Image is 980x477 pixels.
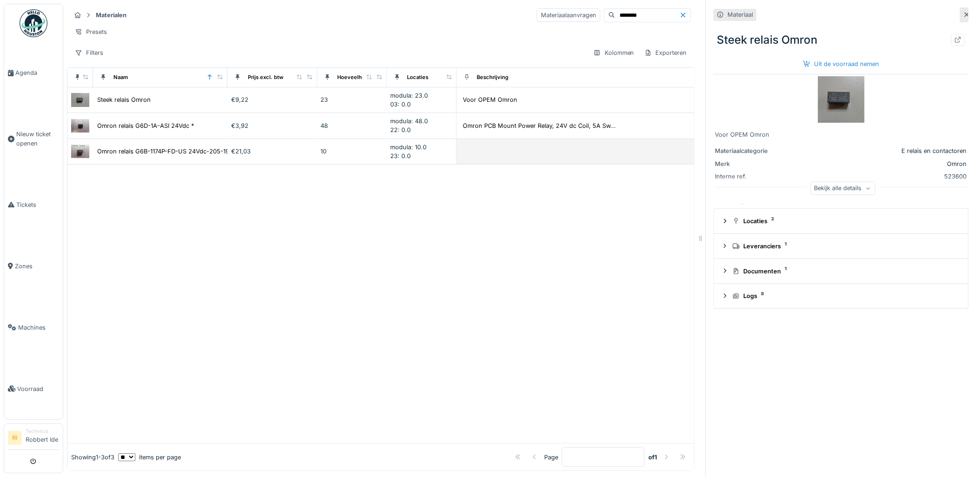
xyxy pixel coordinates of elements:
[407,73,429,81] div: Locaties
[733,242,957,251] div: Leveranciers
[118,453,181,462] div: items per page
[92,11,130,20] strong: Materialen
[71,119,89,132] img: Omron relais G6D-1A-ASI 24Vdc *
[800,58,883,70] div: Uit de voorraad nemen
[718,238,965,255] summary: Leveranciers1
[789,146,967,155] div: E relais en contactoren
[4,174,63,235] a: Tickets
[589,46,639,60] div: Kolommen
[321,147,383,156] div: 10
[71,453,114,462] div: Showing 1 - 3 of 3
[4,358,63,419] a: Voorraad
[715,159,785,168] div: Merk
[391,144,427,151] span: modula: 10.0
[733,217,957,225] div: Locaties
[231,147,313,156] div: €21,03
[391,101,411,108] span: 03: 0.0
[113,73,128,81] div: Naam
[97,147,237,156] div: Omron relais G6B-1174P-FD-US 24Vdc-205-1944
[648,453,657,462] strong: of 1
[733,291,957,300] div: Logs
[71,25,111,39] div: Presets
[544,453,558,462] div: Page
[338,73,370,81] div: Hoeveelheid
[789,172,967,181] div: 523600
[20,9,47,37] img: Badge_color-CXgf-gQk.svg
[728,10,753,19] div: Materiaal
[18,323,59,332] span: Machines
[391,152,411,159] span: 23: 0.0
[715,130,967,139] div: Voor OPEM Omron
[733,267,957,276] div: Documenten
[97,121,194,130] div: Omron relais G6D-1A-ASI 24Vdc *
[26,428,59,435] div: Technicus
[15,68,59,77] span: Agenda
[26,428,59,448] li: Robbert Ide
[231,121,313,130] div: €3,92
[4,42,63,104] a: Agenda
[4,104,63,174] a: Nieuw ticket openen
[248,73,283,81] div: Prijs excl. btw
[8,428,59,450] a: RI TechnicusRobbert Ide
[71,46,107,60] div: Filters
[391,118,428,125] span: modula: 48.0
[97,95,151,104] div: Steek relais Omron
[391,126,411,133] span: 22: 0.0
[16,130,59,147] span: Nieuw ticket openen
[4,297,63,358] a: Machines
[231,95,313,104] div: €9,22
[718,212,965,230] summary: Locaties2
[640,46,691,60] div: Exporteren
[15,262,59,271] span: Zones
[4,235,63,297] a: Zones
[463,121,616,130] div: Omron PCB Mount Power Relay, 24V dc Coil, 5A Sw...
[463,95,518,104] div: Voor OPEM Omron
[537,8,600,22] div: Materiaalaanvragen
[715,146,785,155] div: Materiaalcategorie
[715,172,785,181] div: Interne ref.
[71,145,89,158] img: Omron relais G6B-1174P-FD-US 24Vdc-205-1944
[391,92,428,99] span: modula: 23.0
[789,159,967,168] div: Omron
[17,384,59,393] span: Voorraad
[321,121,383,130] div: 48
[8,431,22,445] li: RI
[718,288,965,305] summary: Logs8
[818,76,865,123] img: Steek relais Omron
[16,200,59,209] span: Tickets
[477,73,509,81] div: Beschrijving
[718,263,965,280] summary: Documenten1
[713,28,969,52] div: Steek relais Omron
[71,93,89,106] img: Steek relais Omron
[321,95,383,104] div: 23
[811,181,876,195] div: Bekijk alle details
